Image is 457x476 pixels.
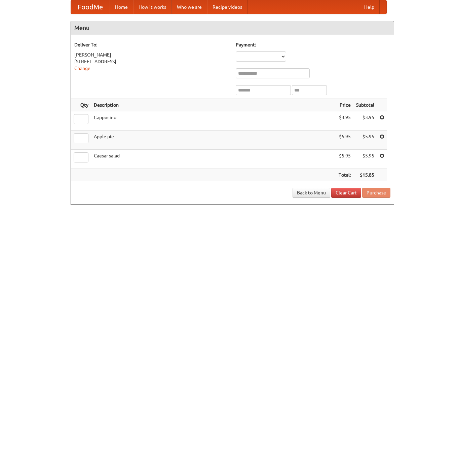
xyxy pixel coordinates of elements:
[71,99,91,111] th: Qty
[74,58,229,65] div: [STREET_ADDRESS]
[71,21,394,35] h4: Menu
[362,188,390,198] button: Purchase
[71,0,110,14] a: FoodMe
[336,169,353,181] th: Total:
[236,41,390,48] h5: Payment:
[353,150,377,169] td: $5.95
[207,0,247,14] a: Recipe videos
[91,150,336,169] td: Caesar salad
[74,41,229,48] h5: Deliver To:
[293,188,330,198] a: Back to Menu
[353,111,377,131] td: $3.95
[133,0,172,14] a: How it works
[336,111,353,131] td: $3.95
[336,131,353,150] td: $5.95
[91,131,336,150] td: Apple pie
[74,66,90,71] a: Change
[359,0,380,14] a: Help
[353,99,377,111] th: Subtotal
[91,111,336,131] td: Cappucino
[336,99,353,111] th: Price
[353,169,377,181] th: $15.85
[172,0,207,14] a: Who we are
[336,150,353,169] td: $5.95
[353,131,377,150] td: $5.95
[91,99,336,111] th: Description
[74,51,229,58] div: [PERSON_NAME]
[110,0,133,14] a: Home
[331,188,361,198] a: Clear Cart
